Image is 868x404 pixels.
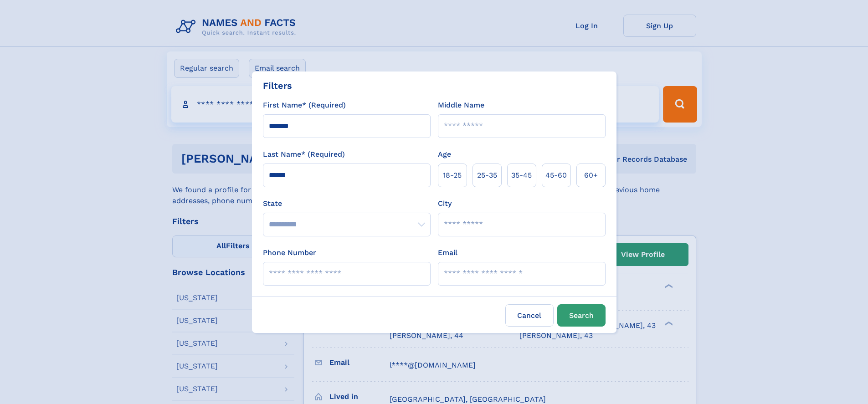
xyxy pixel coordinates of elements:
[438,198,452,209] label: City
[557,304,606,327] button: Search
[584,170,598,181] span: 60+
[438,100,484,111] label: Middle Name
[443,170,462,181] span: 18‑25
[263,149,345,160] label: Last Name* (Required)
[263,100,346,111] label: First Name* (Required)
[438,149,451,160] label: Age
[545,170,567,181] span: 45‑60
[505,304,554,327] label: Cancel
[263,79,292,92] div: Filters
[263,198,431,209] label: State
[263,247,316,258] label: Phone Number
[438,247,457,258] label: Email
[511,170,532,181] span: 35‑45
[477,170,497,181] span: 25‑35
